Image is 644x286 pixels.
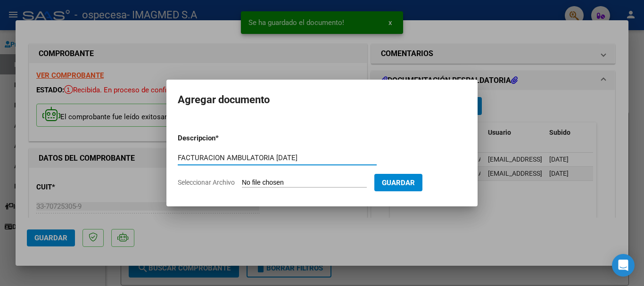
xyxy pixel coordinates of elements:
[178,133,264,144] p: Descripcion
[382,179,415,187] span: Guardar
[374,174,422,191] button: Guardar
[178,179,235,186] span: Seleccionar Archivo
[612,254,635,277] div: Open Intercom Messenger
[178,91,466,109] h2: Agregar documento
